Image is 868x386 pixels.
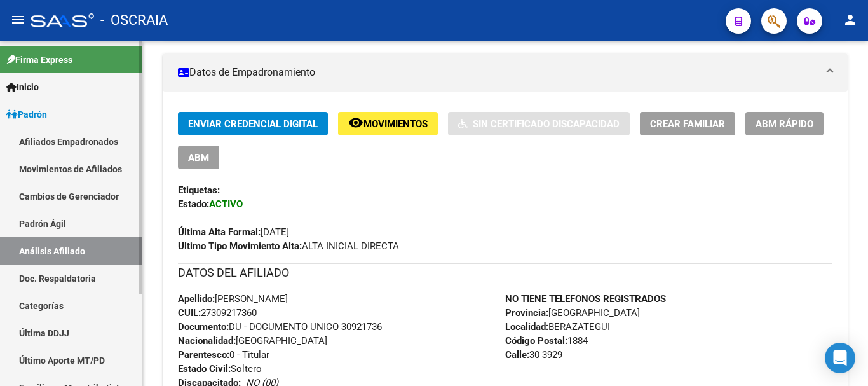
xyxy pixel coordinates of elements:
span: [GEOGRAPHIC_DATA] [505,307,640,319]
span: ABM Rápido [756,118,813,130]
span: - OSCRAIA [100,6,168,34]
span: 30 3929 [505,349,562,361]
span: 0 - Titular [178,349,269,361]
button: Crear Familiar [640,112,735,135]
strong: Última Alta Formal: [178,226,261,238]
button: Sin Certificado Discapacidad [448,112,630,135]
span: Movimientos [363,118,428,130]
strong: Calle: [505,349,529,361]
span: 27309217360 [178,307,257,319]
mat-icon: menu [10,12,25,27]
span: Soltero [178,363,262,375]
span: [PERSON_NAME] [178,293,288,305]
span: BERAZATEGUI [505,321,610,333]
span: Enviar Credencial Digital [188,118,318,130]
strong: Estado Civil: [178,363,231,375]
span: DU - DOCUMENTO UNICO 30921736 [178,321,382,333]
mat-icon: remove_red_eye [348,115,363,130]
h3: DATOS DEL AFILIADO [178,264,832,282]
strong: Provincia: [505,307,548,319]
span: ABM [188,152,209,163]
button: Enviar Credencial Digital [178,112,328,135]
span: Crear Familiar [650,118,725,130]
strong: ACTIVO [209,198,243,210]
span: [DATE] [178,226,289,238]
button: ABM [178,146,219,169]
mat-expansion-panel-header: Datos de Empadronamiento [163,53,848,92]
span: Inicio [6,80,39,94]
strong: Parentesco: [178,349,229,361]
strong: Etiquetas: [178,184,220,196]
button: Movimientos [338,112,438,135]
span: [GEOGRAPHIC_DATA] [178,335,327,347]
span: 1884 [505,335,588,347]
strong: Ultimo Tipo Movimiento Alta: [178,240,302,252]
strong: Localidad: [505,321,548,333]
div: Open Intercom Messenger [825,343,855,373]
span: ALTA INICIAL DIRECTA [178,240,399,252]
mat-icon: person [843,12,858,27]
span: Firma Express [6,53,72,67]
strong: Nacionalidad: [178,335,236,347]
strong: NO TIENE TELEFONOS REGISTRADOS [505,293,666,305]
strong: CUIL: [178,307,201,319]
span: Sin Certificado Discapacidad [473,118,620,130]
span: Padrón [6,107,47,121]
mat-panel-title: Datos de Empadronamiento [178,65,817,79]
strong: Apellido: [178,293,215,305]
strong: Documento: [178,321,229,333]
strong: Código Postal: [505,335,567,347]
button: ABM Rápido [745,112,824,135]
strong: Estado: [178,198,209,210]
